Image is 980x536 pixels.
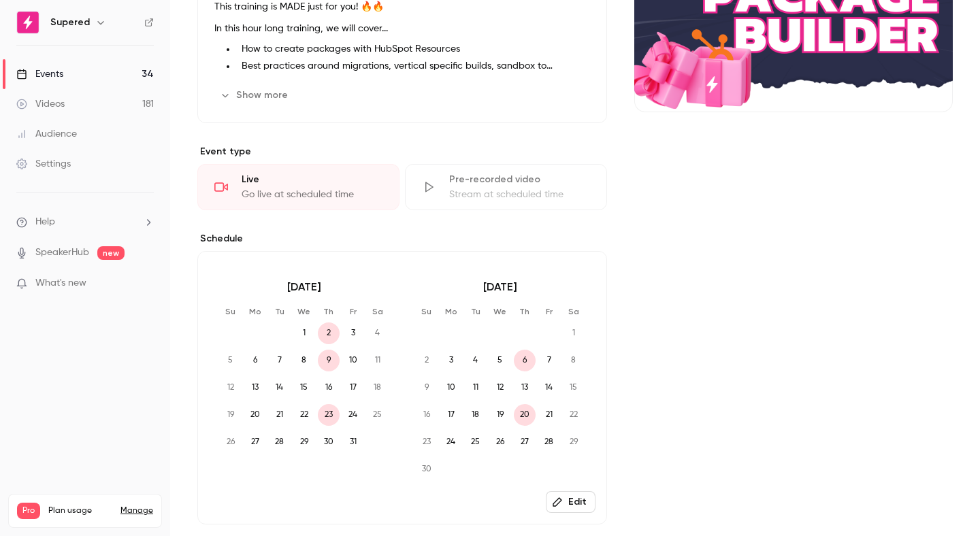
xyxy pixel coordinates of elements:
[514,404,536,426] span: 20
[563,404,585,426] span: 22
[293,306,315,317] p: We
[293,404,315,426] span: 22
[465,350,487,371] span: 4
[440,377,462,399] span: 10
[538,306,560,317] p: Fr
[563,431,585,453] span: 29
[440,404,462,426] span: 17
[405,164,607,210] div: Pre-recorded videoStream at scheduled time
[220,404,242,426] span: 19
[269,306,291,317] p: Tu
[318,350,340,371] span: 9
[220,377,242,399] span: 12
[35,276,86,290] span: What's new
[514,306,536,317] p: Th
[318,306,340,317] p: Th
[489,306,511,317] p: We
[137,278,154,290] iframe: Noticeable Trigger
[367,404,389,426] span: 25
[244,404,266,426] span: 20
[342,431,364,453] span: 31
[538,350,560,371] span: 7
[16,67,63,81] div: Events
[538,431,560,453] span: 28
[16,97,65,111] div: Videos
[342,350,364,371] span: 10
[293,377,315,399] span: 15
[220,279,389,295] p: [DATE]
[342,404,364,426] span: 24
[440,306,462,317] p: Mo
[514,431,536,453] span: 27
[220,350,242,371] span: 5
[416,404,438,426] span: 16
[449,188,590,201] div: Stream at scheduled time
[214,20,590,37] p: In this hour long training, we will cover...
[563,322,585,344] span: 1
[538,404,560,426] span: 21
[563,377,585,399] span: 15
[367,377,389,399] span: 18
[416,306,438,317] p: Su
[318,322,340,344] span: 2
[197,232,607,246] p: Schedule
[16,127,77,141] div: Audience
[293,350,315,371] span: 8
[563,350,585,371] span: 8
[197,145,607,158] p: Event type
[489,377,511,399] span: 12
[367,350,389,371] span: 11
[214,84,296,106] button: Show more
[244,350,266,371] span: 6
[293,431,315,453] span: 29
[120,505,153,516] a: Manage
[244,306,266,317] p: Mo
[416,377,438,399] span: 9
[35,246,89,260] a: SpeakerHub
[514,377,536,399] span: 13
[220,306,242,317] p: Su
[35,215,55,229] span: Help
[269,404,291,426] span: 21
[514,350,536,371] span: 6
[367,322,389,344] span: 4
[236,42,590,56] li: How to create packages with HubSpot Resources
[97,246,125,260] span: new
[318,377,340,399] span: 16
[17,503,40,519] span: Pro
[244,431,266,453] span: 27
[220,431,242,453] span: 26
[489,431,511,453] span: 26
[50,16,90,29] h6: Supered
[318,404,340,426] span: 23
[244,377,266,399] span: 13
[242,188,382,201] div: Go live at scheduled time
[342,322,364,344] span: 3
[489,350,511,371] span: 5
[538,377,560,399] span: 14
[242,173,382,186] div: Live
[16,157,71,171] div: Settings
[269,377,291,399] span: 14
[16,215,154,229] li: help-dropdown-opener
[269,431,291,453] span: 28
[546,491,595,513] button: Edit
[416,431,438,453] span: 23
[440,431,462,453] span: 24
[342,306,364,317] p: Fr
[416,458,438,480] span: 30
[563,306,585,317] p: Sa
[440,350,462,371] span: 3
[197,164,399,210] div: LiveGo live at scheduled time
[48,505,112,516] span: Plan usage
[367,306,389,317] p: Sa
[489,404,511,426] span: 19
[465,431,487,453] span: 25
[269,350,291,371] span: 7
[416,279,585,295] p: [DATE]
[342,377,364,399] span: 17
[236,59,590,73] li: Best practices around migrations, vertical specific builds, sandbox to production pushes, etc.
[318,431,340,453] span: 30
[17,12,39,33] img: Supered
[465,377,487,399] span: 11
